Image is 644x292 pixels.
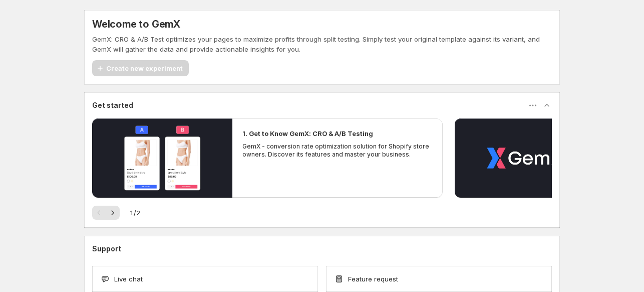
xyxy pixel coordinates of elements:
span: Live chat [114,274,143,284]
h3: Support [92,244,121,254]
p: GemX - conversion rate optimization solution for Shopify store owners. Discover its features and ... [242,142,433,159]
h5: Welcome to GemX [92,18,180,30]
h2: 1. Get to Know GemX: CRO & A/B Testing [242,128,373,138]
span: Feature request [348,274,398,284]
h3: Get started [92,100,133,110]
p: GemX: CRO & A/B Test optimizes your pages to maximize profits through split testing. Simply test ... [92,34,552,54]
span: 1 / 2 [130,208,140,218]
